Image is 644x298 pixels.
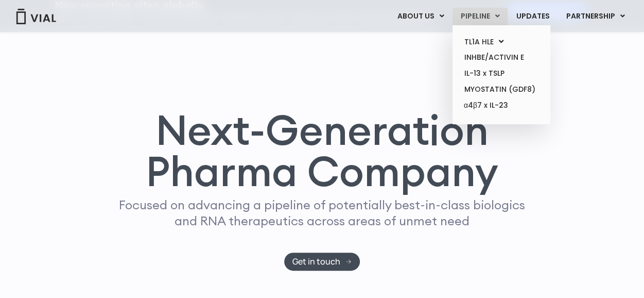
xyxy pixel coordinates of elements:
[115,197,530,229] p: Focused on advancing a pipeline of potentially best-in-class biologics and RNA therapeutics acros...
[456,49,546,65] a: INHBE/ACTIVIN E
[456,34,546,50] a: TL1A HLEMenu Toggle
[508,8,558,25] a: UPDATES
[99,109,545,192] h1: Next-Generation Pharma Company
[558,8,633,25] a: PARTNERSHIPMenu Toggle
[456,65,546,81] a: IL-13 x TSLP
[15,9,57,24] img: Vial Logo
[456,81,546,97] a: MYOSTATIN (GDF8)
[284,253,360,271] a: Get in touch
[389,8,452,25] a: ABOUT USMenu Toggle
[456,97,546,114] a: α4β7 x IL-23
[292,258,340,266] span: Get in touch
[452,8,508,25] a: PIPELINEMenu Toggle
